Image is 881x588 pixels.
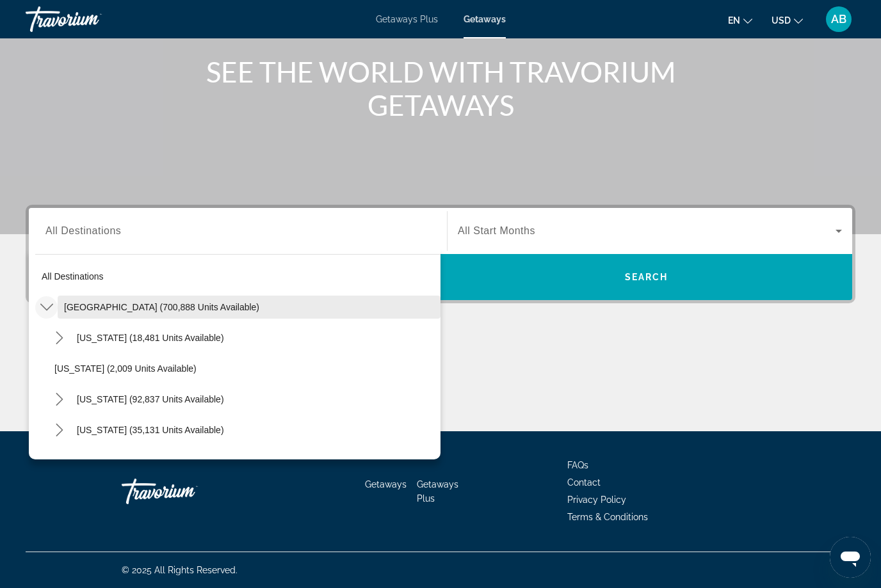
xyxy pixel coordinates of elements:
[29,248,440,459] div: Destination options
[48,327,70,349] button: Toggle Arizona (18,481 units available) submenu
[54,363,197,374] span: [US_STATE] (2,009 units available)
[822,6,855,33] button: User Menu
[772,11,803,29] button: Change currency
[830,537,871,578] iframe: Button to launch messaging window
[831,13,846,26] span: AB
[48,388,70,411] button: Toggle California (92,837 units available) submenu
[728,11,752,29] button: Change language
[70,418,440,441] button: Select destination: Colorado (35,131 units available)
[48,419,70,441] button: Toggle Colorado (35,131 units available) submenu
[48,449,440,472] button: Select destination: Connecticut (36 units available)
[625,272,668,282] span: Search
[464,14,506,24] a: Getaways
[26,3,154,36] a: Travorium
[122,565,238,575] span: © 2025 All Rights Reserved.
[35,296,58,319] button: Toggle United States (700,888 units available) submenu
[29,208,852,300] div: Search widget
[200,55,681,122] h1: SEE THE WORLD WITH TRAVORIUM GETAWAYS
[35,265,440,288] button: Select destination: All destinations
[58,296,440,319] button: Select destination: United States (700,888 units available)
[77,394,224,404] span: [US_STATE] (92,837 units available)
[64,302,259,312] span: [GEOGRAPHIC_DATA] (700,888 units available)
[440,254,852,300] button: Search
[728,15,740,26] span: en
[70,388,440,411] button: Select destination: California (92,837 units available)
[77,425,224,435] span: [US_STATE] (35,131 units available)
[45,224,430,239] input: Select destination
[417,479,458,504] a: Getaways Plus
[365,479,407,489] a: Getaways
[567,460,588,470] a: FAQs
[70,326,440,349] button: Select destination: Arizona (18,481 units available)
[48,357,440,380] button: Select destination: Arkansas (2,009 units available)
[77,333,224,343] span: [US_STATE] (18,481 units available)
[772,15,791,26] span: USD
[42,271,104,282] span: All destinations
[376,14,438,24] a: Getaways Plus
[567,477,601,488] a: Contact
[122,472,250,511] a: Go Home
[458,225,535,236] span: All Start Months
[567,512,648,522] a: Terms & Conditions
[567,495,626,505] a: Privacy Policy
[45,225,121,236] span: All Destinations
